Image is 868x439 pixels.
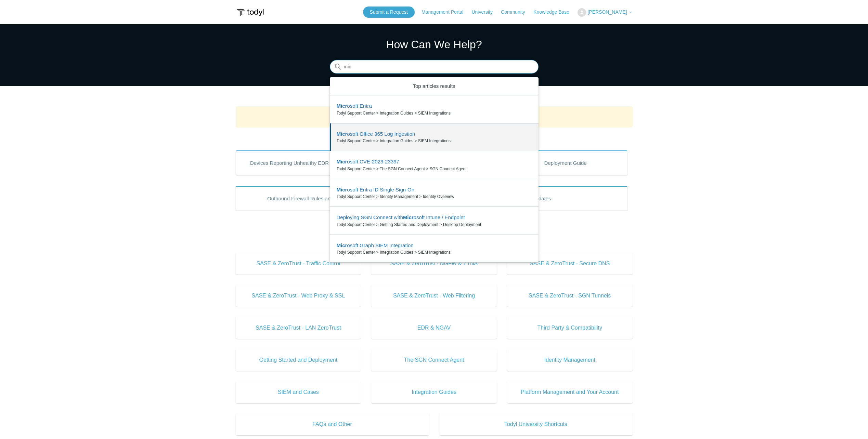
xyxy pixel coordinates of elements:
[337,159,347,164] em: Micr
[337,110,532,116] zd-autocomplete-breadcrumbs-multibrand: Todyl Support Center > Integration Guides > SIEM Integrations
[381,292,487,300] span: SASE & ZeroTrust - Web Filtering
[246,260,351,268] span: SASE & ZeroTrust - Traffic Control
[517,324,622,332] span: Third Party & Compatibility
[578,8,632,17] button: [PERSON_NAME]
[381,260,487,268] span: SASE & ZeroTrust - NGFW & ZTNA
[517,292,622,300] span: SASE & ZeroTrust - SGN Tunnels
[517,388,622,396] span: Platform Management and Your Account
[236,238,633,249] h2: Knowledge Base
[246,420,419,428] span: FAQs and Other
[371,381,497,403] a: Integration Guides
[371,253,497,275] a: SASE & ZeroTrust - NGFW & ZTNA
[507,285,633,307] a: SASE & ZeroTrust - SGN Tunnels
[236,413,429,435] a: FAQs and Other
[337,187,415,194] zd-autocomplete-title-multibrand: Suggested result 4 Microsoft Entra ID Single Sign-On
[246,356,351,364] span: Getting Started and Deployment
[471,9,499,16] a: University
[236,381,361,403] a: SIEM and Cases
[507,349,633,371] a: Identity Management
[246,388,351,396] span: SIEM and Cases
[501,9,532,16] a: Community
[504,150,627,175] a: Deployment Guide
[330,36,539,53] h1: How Can We Help?
[381,324,487,332] span: EDR & NGAV
[517,260,622,268] span: SASE & ZeroTrust - Secure DNS
[371,349,497,371] a: The SGN Connect Agent
[337,242,414,250] zd-autocomplete-title-multibrand: Suggested result 6 Microsoft Graph SIEM Integration
[330,60,539,74] input: Search
[381,388,487,396] span: Integration Guides
[450,420,622,428] span: Todyl University Shortcuts
[533,9,576,16] a: Knowledge Base
[337,214,465,222] zd-autocomplete-title-multibrand: Suggested result 5 Deploying SGN Connect with Microsoft Intune / Endpoint
[236,317,361,339] a: SASE & ZeroTrust - LAN ZeroTrust
[330,77,539,96] zd-autocomplete-header: Top articles results
[403,214,414,220] em: Micr
[439,413,633,435] a: Todyl University Shortcuts
[507,253,633,275] a: SASE & ZeroTrust - Secure DNS
[337,222,532,228] zd-autocomplete-breadcrumbs-multibrand: Todyl Support Center > Getting Started and Deployment > Desktop Deployment
[236,6,265,19] img: Todyl Support Center Help Center home page
[236,150,360,175] a: Devices Reporting Unhealthy EDR States
[337,187,347,192] em: Micr
[363,6,415,18] a: Submit a Request
[246,324,351,332] span: SASE & ZeroTrust - LAN ZeroTrust
[337,131,415,138] zd-autocomplete-title-multibrand: Suggested result 2 Microsoft Office 365 Log Ingestion
[507,381,633,403] a: Platform Management and Your Account
[236,253,361,275] a: SASE & ZeroTrust - Traffic Control
[337,166,532,172] zd-autocomplete-breadcrumbs-multibrand: Todyl Support Center > The SGN Connect Agent > SGN Connect Agent
[337,103,347,109] em: Micr
[337,194,532,200] zd-autocomplete-breadcrumbs-multibrand: Todyl Support Center > Identity Management > Identity Overview
[371,285,497,307] a: SASE & ZeroTrust - Web Filtering
[517,356,622,364] span: Identity Management
[337,242,347,248] em: Micr
[337,159,399,166] zd-autocomplete-title-multibrand: Suggested result 3 Microsoft CVE-2023-23397
[337,103,372,110] zd-autocomplete-title-multibrand: Suggested result 1 Microsoft Entra
[236,133,633,144] h2: Popular Articles
[236,285,361,307] a: SASE & ZeroTrust - Web Proxy & SSL
[337,138,532,144] zd-autocomplete-breadcrumbs-multibrand: Todyl Support Center > Integration Guides > SIEM Integrations
[236,349,361,371] a: Getting Started and Deployment
[337,249,532,255] zd-autocomplete-breadcrumbs-multibrand: Todyl Support Center > Integration Guides > SIEM Integrations
[246,292,351,300] span: SASE & ZeroTrust - Web Proxy & SSL
[371,317,497,339] a: EDR & NGAV
[337,131,347,137] em: Micr
[507,317,633,339] a: Third Party & Compatibility
[422,9,470,16] a: Management Portal
[236,186,427,211] a: Outbound Firewall Rules and IPs used by SGN Connect
[587,9,627,15] span: [PERSON_NAME]
[381,356,487,364] span: The SGN Connect Agent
